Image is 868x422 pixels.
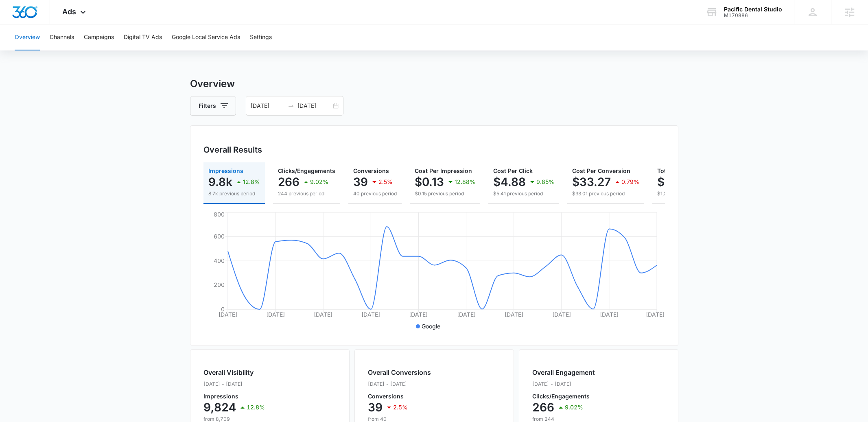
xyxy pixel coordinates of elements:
p: Google [422,322,440,330]
input: Start date [251,101,284,110]
tspan: [DATE] [314,311,332,318]
h2: Overall Visibility [203,367,265,377]
p: 266 [278,175,300,188]
p: 12.88% [455,179,475,185]
p: 9.02% [565,405,583,410]
tspan: 400 [214,257,225,264]
p: Clicks/Engagements [532,394,595,399]
p: 9.85% [536,179,554,185]
span: Clicks/Engagements [278,167,335,174]
tspan: [DATE] [266,311,285,318]
button: Campaigns [84,24,114,50]
p: 8.7k previous period [208,190,260,197]
input: End date [297,101,331,110]
p: [DATE] - [DATE] [532,380,595,388]
p: Conversions [368,394,431,399]
p: $0.13 [415,175,444,188]
p: 9.8k [208,175,232,188]
div: account id [724,13,782,18]
tspan: 800 [214,211,225,218]
p: 266 [532,401,554,414]
tspan: [DATE] [457,311,475,318]
tspan: [DATE] [409,311,428,318]
p: $33.27 [572,175,611,188]
span: Impressions [208,167,243,174]
span: Total Spend [657,167,691,174]
tspan: [DATE] [599,311,618,318]
span: to [288,103,294,109]
span: Cost Per Conversion [572,167,630,174]
p: $33.01 previous period [572,190,639,197]
p: $1,297.50 [657,175,710,188]
p: 2.5% [393,405,408,410]
button: Filters [190,96,236,116]
tspan: [DATE] [645,311,664,318]
h3: Overview [190,77,678,91]
p: $4.88 [493,175,526,188]
p: 12.8% [247,405,265,410]
tspan: 0 [221,306,225,313]
h3: Overall Results [203,144,262,156]
p: 40 previous period [353,190,397,197]
tspan: [DATE] [219,311,237,318]
button: Digital TV Ads [124,24,162,50]
h2: Overall Engagement [532,367,595,377]
p: $0.15 previous period [415,190,475,197]
p: 12.8% [243,179,260,185]
span: Conversions [353,167,389,174]
h2: Overall Conversions [368,367,431,377]
p: 39 [353,175,368,188]
p: [DATE] - [DATE] [203,380,265,388]
span: swap-right [288,103,294,109]
p: 9.02% [310,179,328,185]
p: $5.41 previous period [493,190,554,197]
p: 2.5% [378,179,393,185]
button: Overview [15,24,40,50]
p: 39 [368,401,383,414]
button: Settings [250,24,272,50]
p: 0.79% [621,179,639,185]
p: 9,824 [203,401,236,414]
span: Cost Per Click [493,167,533,174]
p: $1,320.20 previous period [657,190,737,197]
tspan: [DATE] [504,311,523,318]
tspan: 600 [214,233,225,240]
p: 244 previous period [278,190,335,197]
tspan: [DATE] [361,311,380,318]
span: Ads [62,7,76,16]
p: [DATE] - [DATE] [368,380,431,388]
button: Google Local Service Ads [172,24,240,50]
span: Cost Per Impression [415,167,472,174]
tspan: 200 [214,281,225,288]
div: account name [724,6,782,13]
button: Channels [50,24,74,50]
tspan: [DATE] [552,311,571,318]
p: Impressions [203,394,265,399]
